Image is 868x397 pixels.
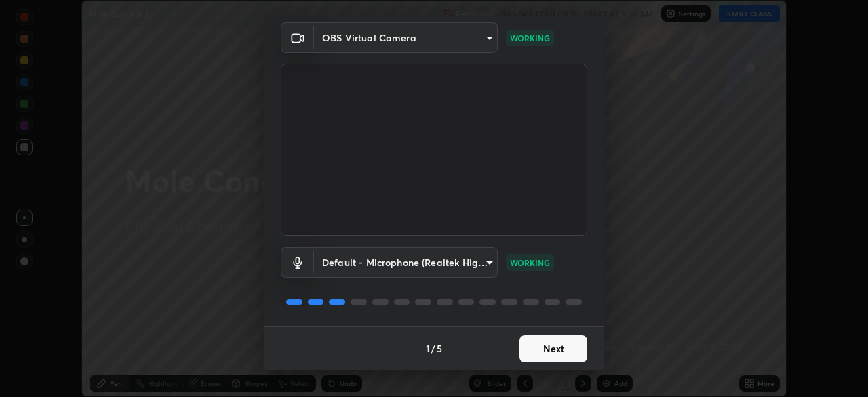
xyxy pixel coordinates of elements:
button: Next [519,335,587,362]
p: WORKING [510,32,550,44]
h4: 5 [437,341,442,356]
div: OBS Virtual Camera [314,22,498,53]
div: OBS Virtual Camera [314,247,498,278]
h4: / [431,341,435,356]
p: WORKING [510,257,550,269]
h4: 1 [426,341,430,356]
